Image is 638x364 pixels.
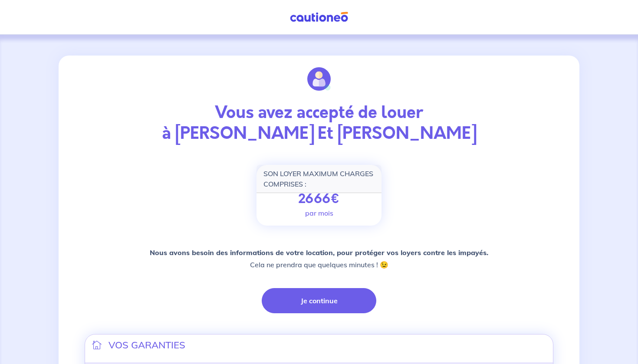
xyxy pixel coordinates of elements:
div: SON LOYER MAXIMUM CHARGES COMPRISES : [257,165,381,193]
img: illu_account_valid.svg [307,67,331,91]
p: Vous avez accepté de louer à [PERSON_NAME] Et [PERSON_NAME] [85,102,553,144]
p: par mois [305,208,333,218]
button: Je continue [262,288,376,313]
p: Cela ne prendra que quelques minutes ! 😉 [150,246,488,271]
img: Cautioneo [286,12,352,23]
strong: Nous avons besoin des informations de votre location, pour protéger vos loyers contre les impayés. [150,248,488,257]
span: € [331,189,340,208]
p: 2666 [298,191,340,207]
p: VOS GARANTIES [109,338,185,352]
